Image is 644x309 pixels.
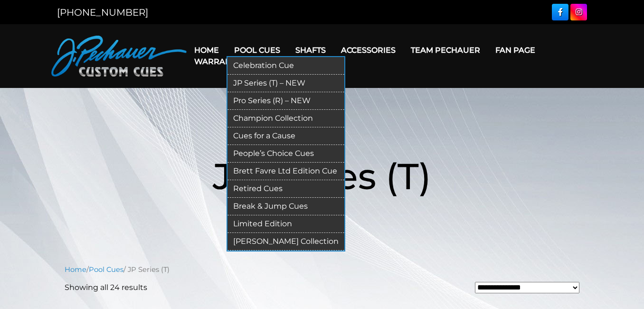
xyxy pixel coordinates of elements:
[213,154,431,198] span: JP Series (T)
[227,92,344,110] a: Pro Series (R) – NEW
[51,36,187,77] img: Pechauer Custom Cues
[65,264,579,275] nav: Breadcrumb
[57,7,148,18] a: [PHONE_NUMBER]
[227,163,344,180] a: Brett Favre Ltd Edition Cue
[227,215,344,233] a: Limited Edition
[403,38,488,62] a: Team Pechauer
[227,110,344,127] a: Champion Collection
[333,38,403,62] a: Accessories
[65,265,86,274] a: Home
[89,265,123,274] a: Pool Cues
[227,233,344,251] a: [PERSON_NAME] Collection
[227,75,344,92] a: JP Series (T) – NEW
[227,145,344,163] a: People’s Choice Cues
[227,57,344,75] a: Celebration Cue
[227,198,344,215] a: Break & Jump Cues
[248,49,284,74] a: Cart
[475,282,579,293] select: Shop order
[187,38,227,62] a: Home
[227,38,288,62] a: Pool Cues
[65,282,147,293] p: Showing all 24 results
[227,127,344,145] a: Cues for a Cause
[488,38,543,62] a: Fan Page
[187,49,248,74] a: Warranty
[288,38,333,62] a: Shafts
[227,180,344,198] a: Retired Cues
